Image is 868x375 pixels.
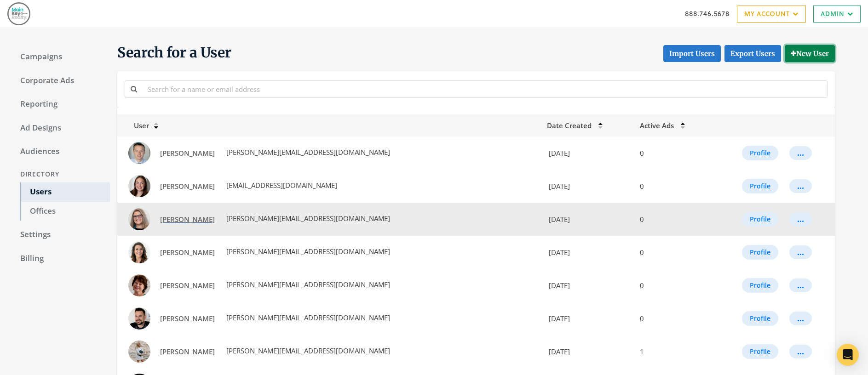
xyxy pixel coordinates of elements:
[737,6,806,23] a: My Account
[224,313,390,322] span: [PERSON_NAME][EMAIL_ADDRESS][DOMAIN_NAME]
[541,136,635,170] td: [DATE]
[128,175,150,197] img: Alayna Erxleben profile
[797,318,804,319] div: ...
[160,314,215,323] span: [PERSON_NAME]
[634,203,712,236] td: 0
[797,252,804,253] div: ...
[797,285,804,286] div: ...
[11,71,110,91] a: Corporate Ads
[154,178,221,195] a: [PERSON_NAME]
[789,312,812,325] button: ...
[789,212,812,226] button: ...
[541,203,635,236] td: [DATE]
[7,2,30,25] img: Adwerx
[224,247,390,256] span: [PERSON_NAME][EMAIL_ADDRESS][DOMAIN_NAME]
[154,310,221,327] a: [PERSON_NAME]
[789,245,812,259] button: ...
[742,245,778,260] button: Profile
[224,280,390,289] span: [PERSON_NAME][EMAIL_ADDRESS][DOMAIN_NAME]
[128,341,150,363] img: Brittany Henricks profile
[634,136,712,170] td: 0
[634,335,712,368] td: 1
[634,269,712,302] td: 0
[789,146,812,160] button: ...
[797,351,804,352] div: ...
[11,119,110,138] a: Ad Designs
[789,278,812,292] button: ...
[797,219,804,220] div: ...
[160,182,215,191] span: [PERSON_NAME]
[128,307,150,330] img: Billy Bloomner profile
[640,121,674,130] span: Active Ads
[789,345,812,358] button: ...
[224,181,337,190] span: [EMAIL_ADDRESS][DOMAIN_NAME]
[742,146,778,160] button: Profile
[131,85,137,92] i: Search for a name or email address
[541,269,635,302] td: [DATE]
[11,47,110,67] a: Campaigns
[160,215,215,224] span: [PERSON_NAME]
[123,121,149,130] span: User
[160,248,215,257] span: [PERSON_NAME]
[724,45,781,62] a: Export Users
[785,45,835,62] button: New User
[789,179,812,193] button: ...
[128,241,150,263] img: Angie Heilig profile
[634,236,712,269] td: 0
[541,236,635,269] td: [DATE]
[224,346,390,355] span: [PERSON_NAME][EMAIL_ADDRESS][DOMAIN_NAME]
[685,9,730,18] a: 888.746.5678
[813,6,861,23] a: Admin
[117,44,231,62] span: Search for a User
[11,225,110,244] a: Settings
[142,80,828,97] input: Search for a name or email address
[224,214,390,223] span: [PERSON_NAME][EMAIL_ADDRESS][DOMAIN_NAME]
[837,344,859,366] div: Open Intercom Messenger
[742,278,778,293] button: Profile
[11,166,110,183] div: Directory
[547,121,592,130] span: Date Created
[634,170,712,203] td: 0
[128,274,150,296] img: Beth McFerron profile
[160,281,215,290] span: [PERSON_NAME]
[742,212,778,227] button: Profile
[128,208,150,230] img: Amy Chiles profile
[541,170,635,203] td: [DATE]
[742,179,778,193] button: Profile
[541,335,635,368] td: [DATE]
[11,142,110,161] a: Audiences
[541,302,635,335] td: [DATE]
[20,182,110,202] a: Users
[154,145,221,162] a: [PERSON_NAME]
[154,211,221,228] a: [PERSON_NAME]
[20,202,110,221] a: Offices
[742,344,778,359] button: Profile
[797,153,804,153] div: ...
[742,311,778,326] button: Profile
[11,249,110,268] a: Billing
[154,244,221,261] a: [PERSON_NAME]
[663,45,721,62] button: Import Users
[160,347,215,356] span: [PERSON_NAME]
[154,277,221,294] a: [PERSON_NAME]
[634,302,712,335] td: 0
[154,343,221,360] a: [PERSON_NAME]
[128,142,150,164] img: Adam Mattingly profile
[160,148,215,158] span: [PERSON_NAME]
[11,95,110,114] a: Reporting
[224,148,390,157] span: [PERSON_NAME][EMAIL_ADDRESS][DOMAIN_NAME]
[797,186,804,187] div: ...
